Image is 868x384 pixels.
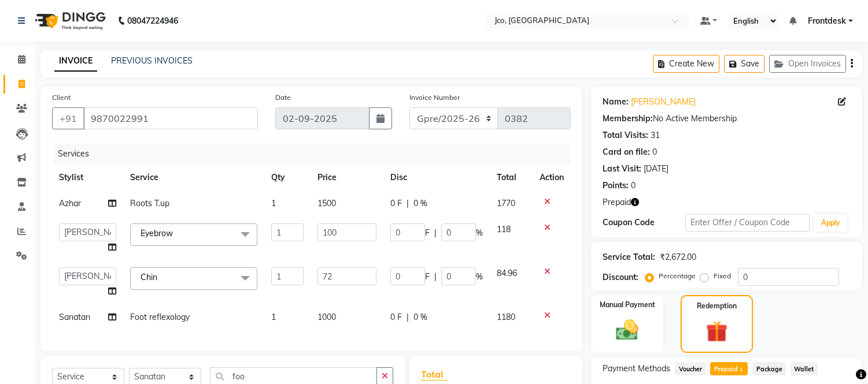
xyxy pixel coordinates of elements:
[533,165,571,191] th: Action
[264,165,311,191] th: Qty
[111,55,193,66] a: PREVIOUS INVOICES
[652,146,657,158] div: 0
[600,300,655,310] label: Manual Payment
[738,367,744,374] span: 1
[653,55,719,73] button: Create New
[752,362,786,375] span: Package
[609,317,645,343] img: _cash.svg
[497,198,515,208] span: 1770
[173,228,178,238] a: x
[699,318,734,345] img: _gift.svg
[54,51,97,72] a: INVOICE
[425,271,430,283] span: F
[317,312,336,322] span: 1000
[769,55,846,73] button: Open Invoices
[660,251,696,263] div: ₹2,672.00
[407,311,409,323] span: |
[52,92,71,103] label: Client
[425,227,430,239] span: F
[603,113,851,125] div: No Active Membership
[157,272,162,282] a: x
[724,55,764,73] button: Save
[603,217,685,229] div: Coupon Code
[714,271,731,281] label: Fixed
[603,251,655,263] div: Service Total:
[710,362,748,375] span: Prepaid
[141,272,157,282] span: Chin
[130,198,169,208] span: Roots T.up
[141,228,173,238] span: Eyebrow
[434,271,437,283] span: |
[409,92,460,103] label: Invoice Number
[497,224,511,234] span: 118
[685,214,809,232] input: Enter Offer / Coupon Code
[603,363,670,375] span: Payment Methods
[407,197,409,210] span: |
[127,5,178,37] b: 08047224946
[497,268,517,278] span: 84.96
[52,165,123,191] th: Stylist
[631,180,636,192] div: 0
[311,165,383,191] th: Price
[123,165,264,191] th: Service
[130,312,190,322] span: Foot reflexology
[59,198,81,208] span: Azhar
[497,312,515,322] span: 1180
[271,198,276,208] span: 1
[413,311,427,323] span: 0 %
[603,163,641,175] div: Last Visit:
[390,197,402,210] span: 0 F
[383,165,490,191] th: Disc
[603,146,650,158] div: Card on file:
[421,368,448,381] span: Total
[675,362,706,375] span: Voucher
[476,271,483,283] span: %
[53,143,579,165] div: Services
[413,197,427,210] span: 0 %
[631,96,696,108] a: [PERSON_NAME]
[791,362,818,375] span: Wallet
[476,227,483,239] span: %
[83,107,258,129] input: Search by Name/Mobile/Email/Code
[317,198,336,208] span: 1500
[29,5,109,37] img: logo
[603,129,648,141] div: Total Visits:
[275,92,291,103] label: Date
[490,165,533,191] th: Total
[651,129,660,141] div: 31
[603,271,638,284] div: Discount:
[59,312,90,322] span: Sanatan
[603,196,631,208] span: Prepaid
[603,180,629,192] div: Points:
[659,271,696,281] label: Percentage
[434,227,437,239] span: |
[271,312,276,322] span: 1
[644,163,668,175] div: [DATE]
[814,214,847,232] button: Apply
[697,301,737,311] label: Redemption
[390,311,402,323] span: 0 F
[52,107,84,129] button: +91
[808,15,846,27] span: Frontdesk
[603,113,653,125] div: Membership:
[603,96,629,108] div: Name:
